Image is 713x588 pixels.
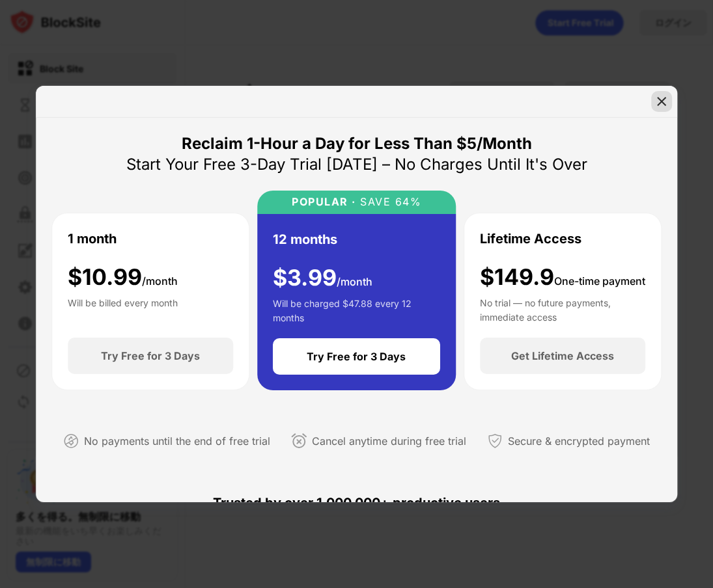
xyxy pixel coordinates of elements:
div: Will be charged $47.88 every 12 months [273,297,440,323]
span: One-time payment [554,274,645,287]
img: secured-payment [487,433,503,449]
div: SAVE 64% [356,196,422,208]
div: Try Free for 3 Days [307,350,406,363]
div: Get Lifetime Access [511,349,614,362]
div: No payments until the end of free trial [84,432,270,451]
div: No trial — no future payments, immediate access [480,296,646,322]
span: /month [142,274,178,287]
div: Start Your Free 3-Day Trial [DATE] – No Charges Until It's Over [126,154,587,175]
div: 12 months [273,230,337,249]
div: Cancel anytime during free trial [312,432,466,451]
span: /month [337,275,372,288]
div: $ 10.99 [68,264,178,291]
div: POPULAR · [292,196,356,208]
div: $ 3.99 [273,265,372,291]
div: Lifetime Access [480,229,581,248]
div: Will be billed every month [68,296,178,322]
img: not-paying [63,433,79,449]
div: Trusted by over 1,000,000+ productive users [51,472,662,534]
img: cancel-anytime [291,433,307,449]
div: 1 month [68,229,117,248]
div: Secure & encrypted payment [508,432,650,451]
div: $149.9 [480,264,645,291]
div: Try Free for 3 Days [101,349,200,362]
div: Reclaim 1-Hour a Day for Less Than $5/Month [182,133,532,154]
